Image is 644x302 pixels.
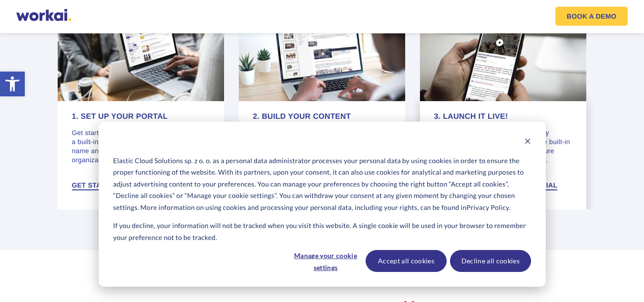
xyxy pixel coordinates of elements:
[99,122,546,287] div: Cookie banner
[555,7,628,26] a: BOOK A DEMO
[72,182,145,188] span: Get started [DATE]
[51,9,232,210] a: 1. Set up your portal Get started with just a few easy steps using a built-in configuration wizar...
[72,128,210,165] p: Get started with just a few easy steps using a built-in configuration wizard: choose the name and...
[467,202,510,214] a: Privacy Policy
[524,136,531,148] button: Dismiss cookie banner
[289,250,362,272] button: Manage your cookie settings
[232,9,413,210] a: 2. Build your content Don’t start with a blank page – you can use already prepared demo content, ...
[434,113,572,121] h4: 3. Launch it live!
[113,155,531,214] p: Elastic Cloud Solutions sp. z o. o. as a personal data administrator processes your personal data...
[253,113,391,121] h4: 2. Build your content
[113,220,531,243] p: If you decline, your information will not be tracked when you visit this website. A single cookie...
[413,9,594,210] a: 3. Launch it live! After just a few weeks, you are ready to launch it live: guide users with the ...
[366,250,447,272] button: Accept all cookies
[450,250,531,272] button: Decline all cookies
[72,113,210,121] h4: 1. Set up your portal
